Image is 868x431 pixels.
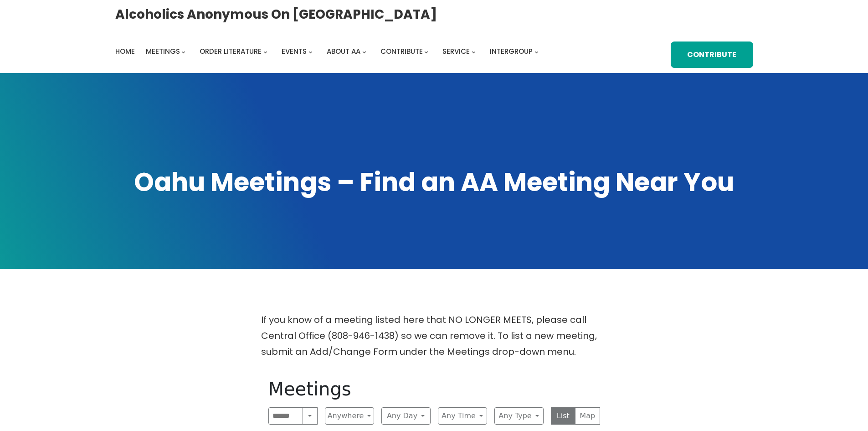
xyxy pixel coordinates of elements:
[115,45,542,58] nav: Intergroup
[494,407,544,425] button: Any Type
[115,45,135,58] a: Home
[200,47,262,56] span: Order Literature
[424,49,428,53] button: Contribute submenu
[146,45,180,58] a: Meetings
[268,407,303,425] input: Search
[362,49,366,53] button: About AA submenu
[268,378,600,400] h1: Meetings
[671,42,753,68] a: Contribute
[442,47,470,56] span: Service
[303,407,317,425] button: Search
[115,165,753,200] h1: Oahu Meetings – Find an AA Meeting Near You
[327,47,360,56] span: About AA
[490,45,533,58] a: Intergroup
[146,47,180,56] span: Meetings
[380,47,423,56] span: Contribute
[490,47,533,56] span: Intergroup
[261,312,607,360] p: If you know of a meeting listed here that NO LONGER MEETS, please call Central Office (808-946-14...
[442,45,470,58] a: Service
[282,45,307,58] a: Events
[115,3,437,26] a: Alcoholics Anonymous on [GEOGRAPHIC_DATA]
[551,407,576,425] button: List
[325,407,374,425] button: Anywhere
[381,407,431,425] button: Any Day
[380,45,423,58] a: Contribute
[263,49,267,53] button: Order Literature submenu
[115,47,135,56] span: Home
[438,407,487,425] button: Any Time
[308,49,313,53] button: Events submenu
[282,47,307,56] span: Events
[472,49,476,53] button: Service submenu
[534,49,539,53] button: Intergroup submenu
[181,49,185,53] button: Meetings submenu
[327,45,360,58] a: About AA
[575,407,600,425] button: Map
